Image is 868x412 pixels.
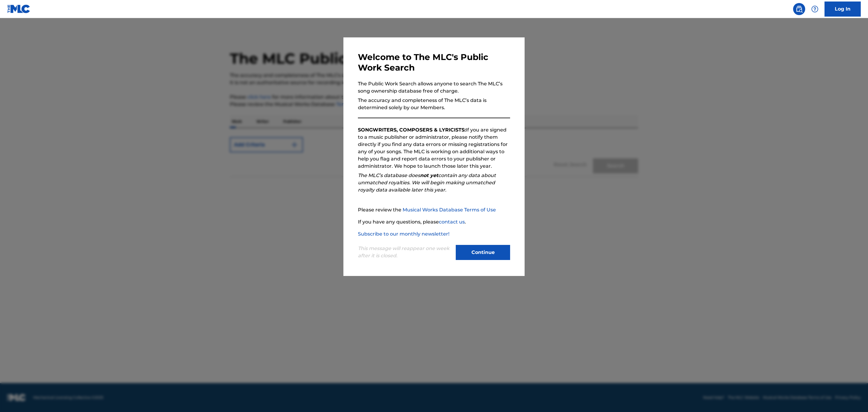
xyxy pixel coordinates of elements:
a: Musical Works Database Terms of Use [403,207,496,213]
em: The MLC’s database does contain any data about unmatched royalties. We will begin making unmatche... [358,173,496,193]
p: The Public Work Search allows anyone to search The MLC’s song ownership database free of charge. [358,80,510,95]
strong: not yet [420,173,438,178]
img: MLC Logo [7,5,31,13]
p: Please review the [358,206,510,214]
p: The accuracy and completeness of The MLC’s data is determined solely by our Members. [358,97,510,111]
button: Continue [456,245,510,260]
div: Help [809,3,821,15]
p: If you have any questions, please . [358,218,510,226]
img: help [811,5,818,13]
img: search [796,5,803,13]
a: contact us [439,219,465,225]
p: If you are signed to a music publisher or administrator, please notify them directly if you find ... [358,126,510,170]
a: Log In [825,2,861,17]
a: Public Search [793,3,805,15]
iframe: Chat Widget [838,383,868,412]
strong: SONGWRITERS, COMPOSERS & LYRICISTS: [358,127,466,133]
p: This message will reappear one week after it is closed. [358,245,452,259]
a: Subscribe to our monthly newsletter! [358,231,449,237]
h3: Welcome to The MLC's Public Work Search [358,52,510,73]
